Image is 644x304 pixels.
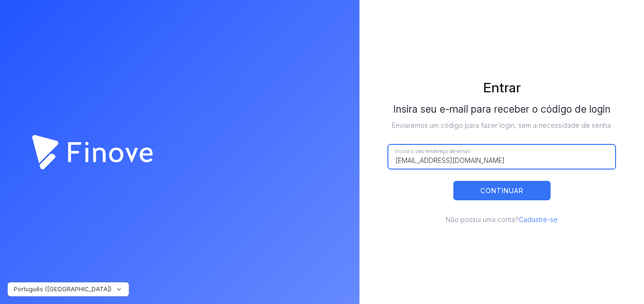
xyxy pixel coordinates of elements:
input: Insira o seu endereço de email [388,144,616,169]
button: CONTINUAR [453,181,551,200]
span: Português ([GEOGRAPHIC_DATA]) [14,286,111,293]
p: Não possui uma conta? [388,215,616,224]
button: Português ([GEOGRAPHIC_DATA]) [8,282,129,296]
h1: Entrar [388,80,616,96]
p: Enviaremos um código para fazer login, sem a necessidade de senha. [388,120,616,130]
a: Cadastre-se [519,215,558,224]
h1: Insira seu e-mail para receber o código de login [388,103,616,118]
